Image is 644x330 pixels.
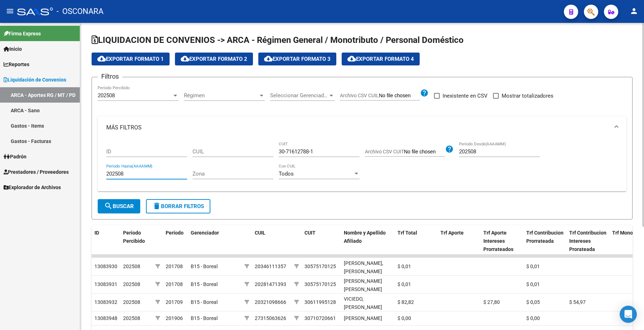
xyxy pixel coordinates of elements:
[344,315,382,321] span: [PERSON_NAME]
[123,263,140,269] span: 202508
[569,299,586,305] span: $ 54,97
[4,168,69,176] span: Prestadores / Proveedores
[342,53,420,65] button: Exportar Formato 4
[123,230,145,244] span: Período Percibido
[98,116,626,139] mat-expansion-panel-header: MÁS FILTROS
[302,225,341,257] datatable-header-cell: CUIT
[404,149,445,155] input: Archivo CSV CUIT
[344,296,382,310] span: VICIEDO, [PERSON_NAME]
[270,92,328,99] span: Seleccionar Gerenciador
[304,280,336,289] div: 30575170125
[188,225,241,257] datatable-header-cell: Gerenciador
[120,225,152,257] datatable-header-cell: Período Percibido
[152,202,161,210] mat-icon: delete
[445,145,454,153] mat-icon: help
[4,60,29,68] span: Reportes
[104,202,113,210] mat-icon: search
[255,314,286,322] div: 27315063626
[163,225,188,257] datatable-header-cell: Período
[94,263,117,269] span: 13083930
[483,230,513,252] span: Trf Aporte Intereses Prorrateados
[365,149,404,154] span: Archivo CSV CUIT
[304,262,336,271] div: 30575170125
[175,53,253,65] button: Exportar Formato 2
[443,92,488,100] span: Inexistente en CSV
[344,278,384,300] span: [PERSON_NAME] [PERSON_NAME] [PERSON_NAME] ,
[94,281,117,287] span: 13083931
[304,298,336,306] div: 30611995128
[123,299,140,305] span: 202508
[184,92,258,99] span: Régimen
[4,30,41,38] span: Firma Express
[181,54,189,63] mat-icon: cloud_download
[258,53,336,65] button: Exportar Formato 3
[502,92,553,100] span: Mostrar totalizadores
[97,56,164,62] span: Exportar Formato 1
[191,230,219,236] span: Gerenciador
[620,306,637,323] div: Open Intercom Messenger
[166,281,183,287] span: 201708
[146,199,210,213] button: Borrar Filtros
[191,263,218,269] span: B15 - Boreal
[397,281,411,287] span: $ 0,01
[255,298,286,306] div: 20321098666
[341,225,395,257] datatable-header-cell: Nombre y Apellido Afiliado
[526,299,540,305] span: $ 0,05
[123,281,140,287] span: 202508
[166,230,184,236] span: Período
[191,299,218,305] span: B15 - Boreal
[57,4,103,19] span: - OSCONARA
[304,230,316,236] span: CUIT
[98,199,140,213] button: Buscar
[347,56,414,62] span: Exportar Formato 4
[152,203,204,210] span: Borrar Filtros
[92,35,464,45] span: LIQUIDACION DE CONVENIOS -> ARCA - Régimen General / Monotributo / Personal Doméstico
[347,54,356,63] mat-icon: cloud_download
[523,225,566,257] datatable-header-cell: Trf Contribucion Prorrateada
[181,56,247,62] span: Exportar Formato 2
[4,153,26,161] span: Padrón
[569,230,606,252] span: Trf Contribucion Intereses Prorateada
[4,45,22,53] span: Inicio
[98,92,115,99] span: 202508
[166,315,183,321] span: 201906
[526,230,563,244] span: Trf Contribucion Prorrateada
[255,280,286,289] div: 20281471393
[526,263,540,269] span: $ 0,01
[566,225,609,257] datatable-header-cell: Trf Contribucion Intereses Prorateada
[395,225,438,257] datatable-header-cell: Trf Total
[166,263,183,269] span: 201708
[630,7,638,15] mat-icon: person
[397,263,411,269] span: $ 0,01
[97,54,106,63] mat-icon: cloud_download
[279,171,294,177] span: Todos
[344,230,386,244] span: Nombre y Apellido Afiliado
[191,315,218,321] span: B15 - Boreal
[304,314,336,322] div: 30710720661
[98,72,122,82] h3: Filtros
[340,93,379,98] span: Archivo CSV CUIL
[379,93,420,99] input: Archivo CSV CUIL
[123,315,140,321] span: 202508
[94,230,99,236] span: ID
[255,262,286,271] div: 20346111357
[264,54,273,63] mat-icon: cloud_download
[104,203,134,210] span: Buscar
[397,315,411,321] span: $ 0,00
[4,183,61,191] span: Explorador de Archivos
[526,315,540,321] span: $ 0,00
[6,7,14,15] mat-icon: menu
[255,230,265,236] span: CUIL
[92,53,170,65] button: Exportar Formato 1
[92,225,120,257] datatable-header-cell: ID
[94,315,117,321] span: 13083948
[166,299,183,305] span: 201709
[420,89,429,97] mat-icon: help
[191,281,218,287] span: B15 - Boreal
[397,299,414,305] span: $ 82,82
[480,225,523,257] datatable-header-cell: Trf Aporte Intereses Prorrateados
[397,230,417,236] span: Trf Total
[438,225,480,257] datatable-header-cell: Trf Aporte
[252,225,291,257] datatable-header-cell: CUIL
[264,56,331,62] span: Exportar Formato 3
